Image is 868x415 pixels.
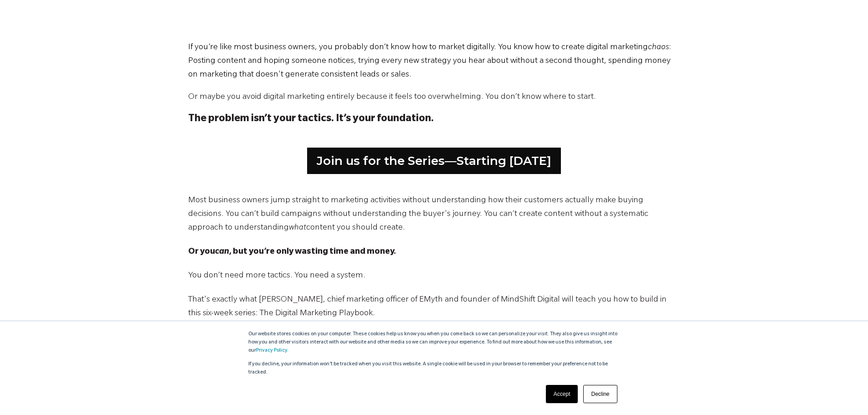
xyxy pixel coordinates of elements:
a: Privacy Policy [256,348,287,354]
a: Decline [583,385,617,403]
p: That's exactly what [PERSON_NAME], chief marketing officer of EMyth and founder of MindShift Digi... [188,293,680,321]
p: Our website stores cookies on your computer. These cookies help us know you when you come back so... [248,330,620,355]
strong: The problem isn’t your tactics. It’s your foundation. [188,114,434,125]
p: Most business owners jump straight to marketing activities without understanding how their custom... [188,194,680,235]
strong: , but you’re only wasting time and money. [229,248,396,257]
a: Join us for the Series—Starting [DATE] [307,148,561,174]
em: what [289,224,306,233]
span: chaos [648,43,669,52]
span: If you’re like most business owners, you probably don’t know how to market digitally. You know ho... [188,43,648,52]
span: : Posting content and hoping someone notices, trying every new strategy you hear about without a ... [188,43,671,80]
p: If you decline, your information won’t be tracked when you visit this website. A single cookie wi... [248,360,620,377]
p: You don’t need more tactics. You need a system. [188,269,680,283]
strong: Or you [188,248,215,257]
a: Accept [546,385,578,403]
em: can [215,248,229,257]
span: Or maybe you avoid digital marketing entirely because it feels too overwhelming. You don’t know w... [188,93,596,102]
